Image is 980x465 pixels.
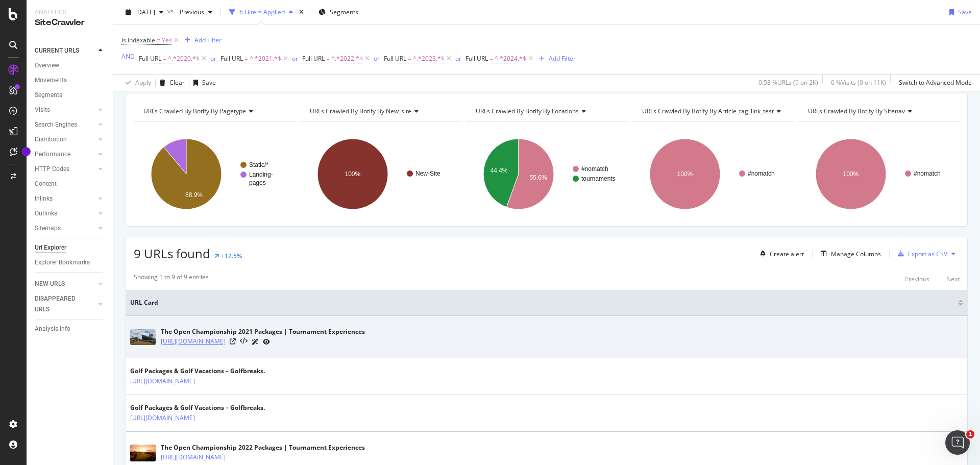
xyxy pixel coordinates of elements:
[831,78,886,87] div: 0 % Visits ( 0 on 11K )
[474,103,618,119] h4: URLs Crawled By Botify By locations
[121,75,151,91] button: Apply
[130,298,955,307] span: URL Card
[244,54,248,63] span: =
[466,130,626,218] svg: A chart.
[35,105,95,115] a: Visits
[489,54,493,63] span: =
[35,257,106,268] a: Explorer Bookmarks
[581,165,608,173] text: #nomatch
[35,179,57,189] div: Content
[35,164,69,175] div: HTTP Codes
[748,170,775,177] text: #nomatch
[798,130,958,218] svg: A chart.
[21,147,31,156] div: Tooltip anchor
[35,105,50,115] div: Visits
[35,223,61,234] div: Sitemaps
[169,78,185,87] div: Clear
[130,403,265,412] div: Golf Packages & Golf Vacations – Golfbreaks.
[35,193,53,204] div: Inlinks
[914,170,941,177] text: #nomatch
[168,52,200,66] span: ^.*2020.*$
[230,338,236,345] a: Visit Online Page
[157,36,160,44] span: =
[530,174,547,181] text: 55.6%
[35,324,70,334] div: Analysis Info
[35,60,106,71] a: Overview
[966,430,974,438] span: 1
[808,107,905,115] span: URLs Crawled By Botify By sitenav
[35,257,90,268] div: Explorer Bookmarks
[143,107,246,115] span: URLs Crawled By Botify By pagetype
[130,376,195,386] a: [URL][DOMAIN_NAME]
[905,273,929,285] button: Previous
[141,103,286,119] h4: URLs Crawled By Botify By pagetype
[945,430,970,455] iframe: Intercom live chat
[455,54,461,63] button: or
[161,336,226,347] a: [URL][DOMAIN_NAME]
[134,130,293,218] svg: A chart.
[408,54,411,63] span: =
[843,170,859,178] text: 100%
[35,75,106,86] a: Movements
[35,208,57,219] div: Outlinks
[210,54,216,63] div: or
[194,36,222,44] div: Add Filter
[331,52,363,66] span: ^.*2022.*$
[189,75,216,91] button: Save
[239,8,285,16] div: 6 Filters Applied
[831,250,881,258] div: Manage Columns
[163,54,166,63] span: =
[161,452,226,462] a: [URL][DOMAIN_NAME]
[632,130,792,218] div: A chart.
[292,54,298,63] div: or
[758,78,818,87] div: 0.58 % URLs ( 9 on 2K )
[310,107,411,115] span: URLs Crawled By Botify By new_site
[35,45,95,56] a: CURRENT URLS
[302,54,325,63] span: Full URL
[202,78,216,87] div: Save
[35,134,95,145] a: Distribution
[35,193,95,204] a: Inlinks
[35,60,59,71] div: Overview
[535,53,576,65] button: Add Filter
[35,179,106,189] a: Content
[162,33,172,47] span: Yes
[945,4,972,20] button: Save
[130,413,195,423] a: [URL][DOMAIN_NAME]
[35,45,79,56] div: CURRENT URLS
[465,54,488,63] span: Full URL
[806,103,950,119] h4: URLs Crawled By Botify By sitenav
[895,75,972,91] button: Switch to Advanced Mode
[121,4,167,20] button: [DATE]
[756,246,804,262] button: Create alert
[770,250,804,258] div: Create alert
[250,52,281,66] span: ^.*2021.*$
[121,52,135,61] div: AND
[252,336,259,347] a: AI Url Details
[130,445,156,461] img: main image
[314,4,362,20] button: Segments
[35,8,105,17] div: Analytics
[35,90,62,101] div: Segments
[345,170,360,178] text: 100%
[181,34,222,46] button: Add Filter
[35,279,95,289] a: NEW URLS
[35,208,95,219] a: Outlinks
[35,17,105,29] div: SiteCrawler
[495,52,526,66] span: ^.*2024.*$
[894,246,947,262] button: Export as CSV
[300,130,460,218] svg: A chart.
[167,7,176,15] span: vs
[908,250,947,258] div: Export as CSV
[161,443,365,452] div: The Open Championship 2022 Packages | Tournament Experiences
[135,8,155,16] span: 2025 Oct. 5th
[35,223,95,234] a: Sitemaps
[134,245,210,262] span: 9 URLs found
[35,242,106,253] a: Url Explorer
[221,252,242,260] div: +12.5%
[308,103,452,119] h4: URLs Crawled By Botify By new_site
[642,107,774,115] span: URLs Crawled By Botify By article_tag_link_test
[220,54,243,63] span: Full URL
